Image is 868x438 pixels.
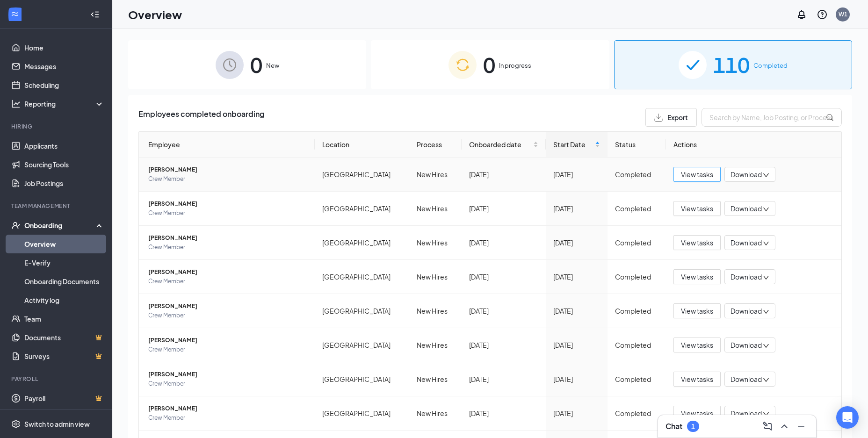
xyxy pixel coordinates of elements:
[731,170,762,180] span: Download
[731,204,762,214] span: Download
[763,172,769,179] span: down
[24,328,104,347] a: DocumentsCrown
[469,237,539,248] div: [DATE]
[24,76,104,94] a: Scheduling
[681,272,713,282] span: View tasks
[615,237,658,248] div: Completed
[667,114,688,121] span: Export
[553,408,600,418] div: [DATE]
[148,302,307,311] span: [PERSON_NAME]
[315,226,410,260] td: [GEOGRAPHIC_DATA]
[409,362,462,396] td: New Hires
[409,396,462,431] td: New Hires
[409,132,462,158] th: Process
[148,267,307,277] span: [PERSON_NAME]
[90,10,100,19] svg: Collapse
[148,370,307,379] span: [PERSON_NAME]
[24,38,104,57] a: Home
[24,309,104,328] a: Team
[315,328,410,362] td: [GEOGRAPHIC_DATA]
[24,174,104,193] a: Job Postings
[681,340,713,350] span: View tasks
[148,404,307,413] span: [PERSON_NAME]
[794,419,809,434] button: Minimize
[24,99,105,108] div: Reporting
[24,57,104,76] a: Messages
[681,203,713,214] span: View tasks
[148,413,307,423] span: Crew Member
[148,208,307,218] span: Crew Member
[731,306,762,316] span: Download
[469,374,539,384] div: [DATE]
[673,235,721,250] button: View tasks
[315,158,410,192] td: [GEOGRAPHIC_DATA]
[731,272,762,282] span: Download
[763,343,769,349] span: down
[315,362,410,396] td: [GEOGRAPHIC_DATA]
[315,260,410,294] td: [GEOGRAPHIC_DATA]
[24,136,104,155] a: Applicants
[553,340,600,350] div: [DATE]
[148,345,307,354] span: Crew Member
[645,108,697,127] button: Export
[469,272,539,282] div: [DATE]
[24,291,104,309] a: Activity log
[11,221,21,230] svg: UserCheck
[763,240,769,247] span: down
[148,379,307,388] span: Crew Member
[839,10,847,18] div: W1
[148,174,307,184] span: Crew Member
[469,340,539,350] div: [DATE]
[409,158,462,192] td: New Hires
[11,419,21,429] svg: Settings
[553,139,593,150] span: Start Date
[148,277,307,286] span: Crew Member
[469,139,532,150] span: Onboarded date
[673,201,721,216] button: View tasks
[128,7,182,22] h1: Overview
[731,409,762,418] span: Download
[615,203,658,214] div: Completed
[315,192,410,226] td: [GEOGRAPHIC_DATA]
[817,9,828,20] svg: QuestionInfo
[24,347,104,366] a: SurveysCrown
[315,294,410,328] td: [GEOGRAPHIC_DATA]
[731,374,762,384] span: Download
[777,419,792,434] button: ChevronUp
[409,192,462,226] td: New Hires
[779,421,790,432] svg: ChevronUp
[553,203,600,214] div: [DATE]
[469,306,539,316] div: [DATE]
[409,260,462,294] td: New Hires
[11,99,21,108] svg: Analysis
[673,406,721,421] button: View tasks
[24,389,104,408] a: PayrollCrown
[11,122,102,130] div: Hiring
[409,226,462,260] td: New Hires
[24,419,90,429] div: Switch to admin view
[266,61,279,70] span: New
[11,375,102,383] div: Payroll
[763,377,769,383] span: down
[673,337,721,352] button: View tasks
[731,340,762,350] span: Download
[615,272,658,282] div: Completed
[148,243,307,252] span: Crew Member
[409,294,462,328] td: New Hires
[763,411,769,417] span: down
[763,309,769,315] span: down
[691,423,695,431] div: 1
[499,61,531,70] span: In progress
[250,49,262,81] span: 0
[615,408,658,418] div: Completed
[24,235,104,253] a: Overview
[148,165,307,174] span: [PERSON_NAME]
[615,306,658,316] div: Completed
[763,206,769,213] span: down
[673,269,721,284] button: View tasks
[615,169,658,180] div: Completed
[615,374,658,384] div: Completed
[10,9,20,19] svg: WorkstreamLogo
[713,49,750,81] span: 110
[315,396,410,431] td: [GEOGRAPHIC_DATA]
